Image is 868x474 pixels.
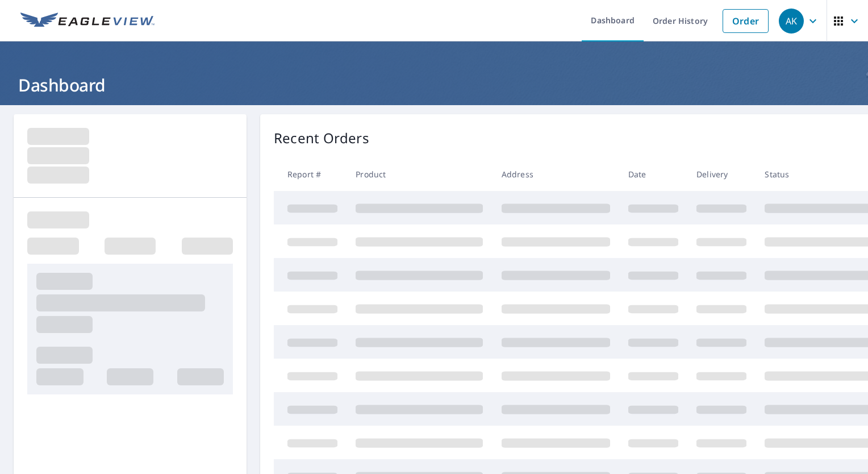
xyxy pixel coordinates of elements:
th: Report # [274,157,347,191]
h1: Dashboard [14,73,854,97]
img: EV Logo [20,13,155,30]
th: Address [493,157,619,191]
div: AK [779,9,804,34]
th: Product [347,157,492,191]
th: Delivery [687,157,756,191]
a: Order [723,9,769,33]
th: Date [619,157,687,191]
p: Recent Orders [274,128,369,148]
